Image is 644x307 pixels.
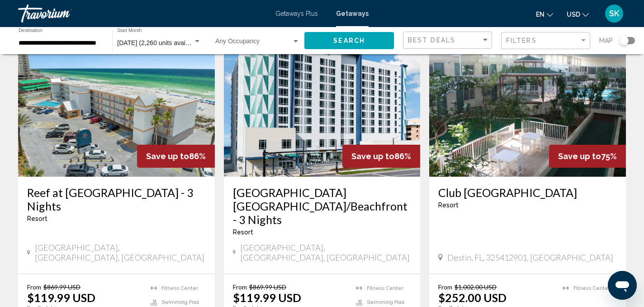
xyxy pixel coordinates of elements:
[233,229,253,236] span: Resort
[233,283,247,291] span: From
[438,283,452,291] span: From
[567,8,589,21] button: Change currency
[506,37,537,44] span: Filters
[602,4,626,23] button: User Menu
[18,5,266,23] a: Travorium
[367,299,404,305] span: Swimming Pool
[137,145,215,168] div: 86%
[447,252,613,262] span: Destin, FL, 325412901, [GEOGRAPHIC_DATA]
[342,145,420,168] div: 86%
[333,37,365,45] span: Search
[27,186,206,213] a: Reef at [GEOGRAPHIC_DATA] - 3 Nights
[558,151,601,161] span: Save up to
[536,8,553,21] button: Change language
[35,243,206,262] span: [GEOGRAPHIC_DATA], [GEOGRAPHIC_DATA], [GEOGRAPHIC_DATA]
[117,39,201,46] span: [DATE] (2,260 units available)
[161,299,199,305] span: Swimming Pool
[27,291,95,304] p: $119.99 USD
[240,243,411,262] span: [GEOGRAPHIC_DATA], [GEOGRAPHIC_DATA], [GEOGRAPHIC_DATA]
[18,32,215,177] img: RX48E01X.jpg
[146,151,189,161] span: Save up to
[438,186,617,199] a: Club [GEOGRAPHIC_DATA]
[336,10,369,17] a: Getaways
[249,283,286,291] span: $869.99 USD
[438,291,507,304] p: $252.00 USD
[599,34,613,47] span: Map
[501,32,590,50] button: Filter
[408,37,489,44] mat-select: Sort by
[608,271,637,300] iframe: Button to launch messaging window
[224,32,421,177] img: RW06E01X.jpg
[536,11,545,18] span: en
[408,37,455,44] span: Best Deals
[233,291,301,304] p: $119.99 USD
[367,285,403,291] span: Fitness Center
[161,285,198,291] span: Fitness Center
[304,32,394,49] button: Search
[567,11,580,18] span: USD
[573,285,610,291] span: Fitness Center
[275,10,318,17] a: Getaways Plus
[438,202,459,209] span: Resort
[27,283,41,291] span: From
[609,9,619,18] span: SK
[455,283,497,291] span: $1,002.00 USD
[429,32,626,177] img: ii_cdr2.jpg
[43,283,80,291] span: $869.99 USD
[27,215,47,222] span: Resort
[549,145,626,168] div: 75%
[233,186,412,226] a: [GEOGRAPHIC_DATA] [GEOGRAPHIC_DATA]/Beachfront - 3 Nights
[351,151,394,161] span: Save up to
